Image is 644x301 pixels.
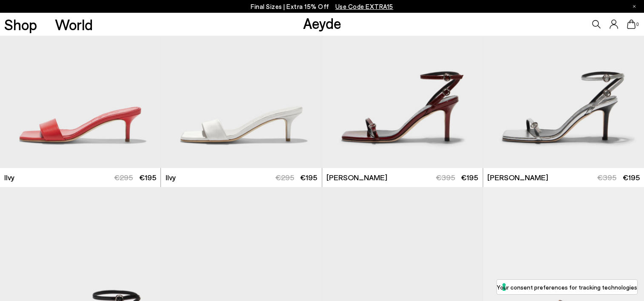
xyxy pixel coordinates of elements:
[322,168,483,187] a: [PERSON_NAME] €395 €195
[497,280,637,294] button: Your consent preferences for tracking technologies
[4,17,37,32] a: Shop
[436,173,455,182] span: €395
[161,168,321,187] a: Ilvy €295 €195
[627,20,635,29] a: 0
[139,173,156,182] span: €195
[166,172,176,183] span: Ilvy
[55,17,93,32] a: World
[461,173,478,182] span: €195
[483,168,644,187] a: [PERSON_NAME] €395 €195
[623,173,640,182] span: €195
[335,3,393,10] span: Navigate to /collections/ss25-final-sizes
[275,173,294,182] span: €295
[251,1,393,12] p: Final Sizes | Extra 15% Off
[497,283,637,292] label: Your consent preferences for tracking technologies
[114,173,133,182] span: €295
[635,22,640,27] span: 0
[487,172,548,183] span: [PERSON_NAME]
[4,172,14,183] span: Ilvy
[597,173,616,182] span: €395
[300,173,317,182] span: €195
[326,172,387,183] span: [PERSON_NAME]
[303,14,341,32] a: Aeyde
